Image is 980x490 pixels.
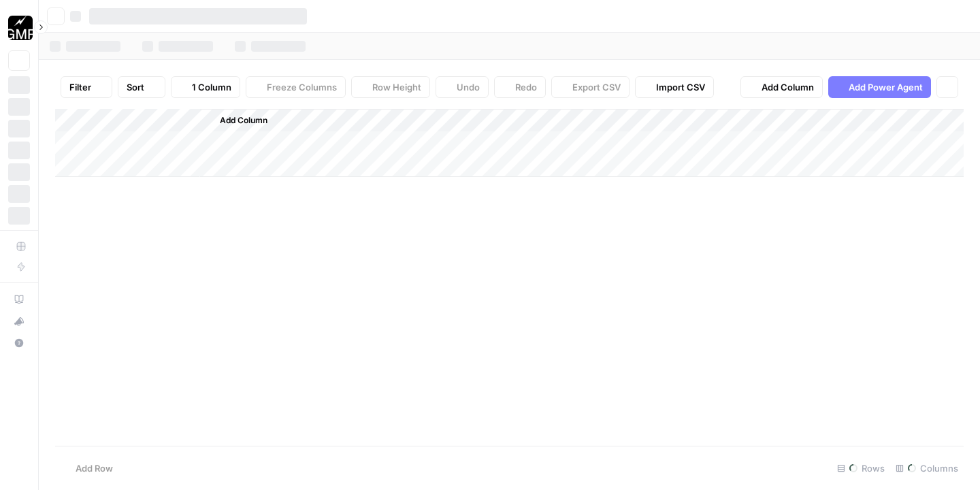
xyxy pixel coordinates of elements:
span: Add Column [220,114,267,127]
button: Add Row [55,457,121,479]
button: 1 Column [171,76,240,98]
span: Export CSV [572,80,621,94]
div: What's new? [9,311,29,331]
button: Filter [61,76,112,98]
button: Import CSV [635,76,714,98]
span: Filter [69,80,91,94]
button: Add Column [202,112,273,129]
button: What's new? [8,310,30,332]
span: Import CSV [656,80,705,94]
span: 1 Column [192,80,231,94]
button: Export CSV [551,76,630,98]
button: Add Power Agent [828,76,931,98]
button: Workspace: Growth Marketing Pro [8,11,30,45]
span: Row Height [372,80,421,94]
span: Undo [457,80,480,94]
button: Redo [494,76,546,98]
button: Undo [436,76,489,98]
span: Add Row [76,461,113,475]
span: Sort [127,80,144,94]
span: Add Column [762,80,814,94]
button: Add Column [740,76,823,98]
button: Row Height [351,76,430,98]
div: Columns [890,457,964,479]
button: Help + Support [8,332,30,354]
button: Freeze Columns [246,76,346,98]
span: Freeze Columns [267,80,337,94]
span: Add Power Agent [849,80,923,94]
span: Redo [515,80,537,94]
a: AirOps Academy [8,289,30,310]
button: Sort [118,76,165,98]
div: Rows [832,457,890,479]
img: Growth Marketing Pro Logo [8,16,33,40]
